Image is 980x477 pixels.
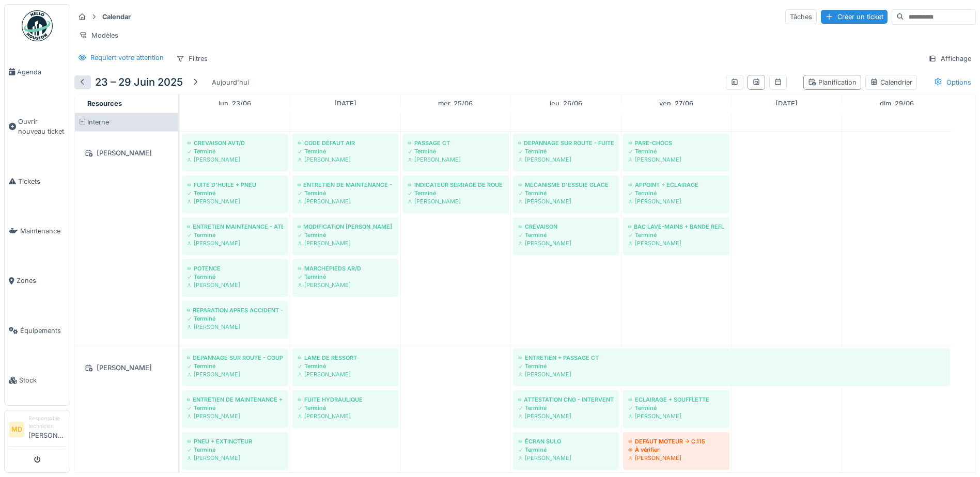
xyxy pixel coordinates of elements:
[17,67,66,77] span: Agenda
[408,181,504,189] div: INDICATEUR SERRAGE DE ROUE
[518,231,614,239] div: Terminé
[332,97,359,110] a: 24 juin 2025
[98,12,135,22] strong: Calendar
[298,273,393,281] div: Terminé
[929,75,976,90] div: Options
[187,354,283,362] div: DEPANNAGE SUR ROUTE - COUPURE MOTEUR
[187,231,283,239] div: Terminé
[172,51,212,66] div: Filtres
[408,197,504,205] div: [PERSON_NAME]
[518,370,945,378] div: [PERSON_NAME]
[87,118,109,126] span: Interne
[5,156,70,206] a: Tickets
[298,197,393,205] div: [PERSON_NAME]
[5,356,70,405] a: Stock
[435,97,475,110] a: 25 juin 2025
[28,415,66,444] li: [PERSON_NAME]
[628,446,724,454] div: À vérifier
[628,231,724,239] div: Terminé
[187,446,283,454] div: Terminé
[90,53,164,62] div: Requiert votre attention
[518,362,945,370] div: Terminé
[518,189,614,197] div: Terminé
[187,264,283,273] div: POTENCE
[657,97,696,110] a: 27 juin 2025
[20,326,66,336] span: Équipements
[17,276,66,285] span: Zones
[187,189,283,197] div: Terminé
[298,370,393,378] div: [PERSON_NAME]
[877,97,916,110] a: 29 juin 2025
[216,97,254,110] a: 23 juin 2025
[9,415,66,447] a: MD Responsable technicien[PERSON_NAME]
[5,47,70,97] a: Agenda
[187,222,283,231] div: ENTRETIEN MAINTENANCE - ATELIER EXT. [GEOGRAPHIC_DATA]
[18,177,66,186] span: Tickets
[628,454,724,462] div: [PERSON_NAME]
[5,97,70,156] a: Ouvrir nouveau ticket
[628,395,724,404] div: ECLAIRAGE + SOUFFLETTE
[187,197,283,205] div: [PERSON_NAME]
[785,9,817,24] div: Tâches
[628,437,724,446] div: DEFAUT MOTEUR -> C.115
[808,77,857,87] div: Planification
[298,147,393,155] div: Terminé
[298,181,393,189] div: ENTRETIEN DE MAINTENANCE - ATELIER EXTÉRIEUR LENS
[298,362,393,370] div: Terminé
[518,412,614,420] div: [PERSON_NAME]
[28,415,66,431] div: Responsable technicien
[187,273,283,281] div: Terminé
[298,222,393,231] div: MODIFICATION [PERSON_NAME] - REPARATION ATELIER EXT. AD SERVICE
[187,437,283,446] div: PNEU + EXTINCTEUR
[298,155,393,164] div: [PERSON_NAME]
[821,10,888,24] div: Créer un ticket
[5,206,70,256] a: Maintenance
[518,446,614,454] div: Terminé
[518,222,614,231] div: CREVAISON
[628,404,724,412] div: Terminé
[773,97,800,110] a: 28 juin 2025
[298,139,393,147] div: CODE DÉFAUT AIR
[74,28,123,43] div: Modèles
[187,454,283,462] div: [PERSON_NAME]
[518,354,945,362] div: ENTRETIEN + PASSAGE CT
[408,189,504,197] div: Terminé
[518,437,614,446] div: ÉCRAN SULO
[298,395,393,404] div: FUITE HYDRAULIQUE
[298,404,393,412] div: Terminé
[408,147,504,155] div: Terminé
[81,147,172,160] div: [PERSON_NAME]
[87,100,122,107] span: Resources
[187,147,283,155] div: Terminé
[628,155,724,164] div: [PERSON_NAME]
[518,239,614,247] div: [PERSON_NAME]
[518,155,614,164] div: [PERSON_NAME]
[298,239,393,247] div: [PERSON_NAME]
[924,51,976,66] div: Affichage
[628,147,724,155] div: Terminé
[628,222,724,231] div: BAC LAVE-MAINS + BANDE REFLECHISSANTE
[628,181,724,189] div: APPOINT + ECLAIRAGE
[518,404,614,412] div: Terminé
[628,139,724,147] div: PARE-CHOCS
[187,314,283,323] div: Terminé
[628,197,724,205] div: [PERSON_NAME]
[20,226,66,236] span: Maintenance
[187,306,283,314] div: REPARATION APRES ACCIDENT - ATELIER TIBI
[547,97,585,110] a: 26 juin 2025
[518,147,614,155] div: Terminé
[628,239,724,247] div: [PERSON_NAME]
[518,454,614,462] div: [PERSON_NAME]
[187,412,283,420] div: [PERSON_NAME]
[518,197,614,205] div: [PERSON_NAME]
[95,76,183,88] h5: 23 – 29 juin 2025
[870,77,912,87] div: Calendrier
[518,181,614,189] div: MÉCANISME D'ESSUIE GLACE
[187,404,283,412] div: Terminé
[187,181,283,189] div: FUITE D'HUILE + PNEU
[19,375,66,385] span: Stock
[408,155,504,164] div: [PERSON_NAME]
[5,306,70,355] a: Équipements
[187,395,283,404] div: ENTRETIEN DE MAINTENANCE + PASSAGE CT
[187,155,283,164] div: [PERSON_NAME]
